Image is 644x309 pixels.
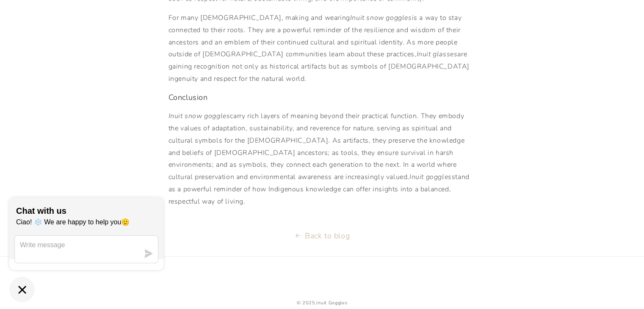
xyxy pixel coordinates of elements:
[169,93,476,102] h3: Conclusion
[417,50,458,59] em: Inuit glasses
[169,111,230,121] em: Inuit snow goggles
[169,12,476,85] p: For many [DEMOGRAPHIC_DATA], making and wearing is a way to stay connected to their roots. They a...
[169,110,476,207] p: carry rich layers of meaning beyond their practical function. They embody the values of adaptatio...
[409,172,452,182] em: Inuit goggles
[316,300,347,306] a: Inuit Goggles
[191,299,453,307] small: © 2025,
[7,198,166,302] inbox-online-store-chat: Shopify online store chat
[350,13,412,22] em: Inuit snow goggles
